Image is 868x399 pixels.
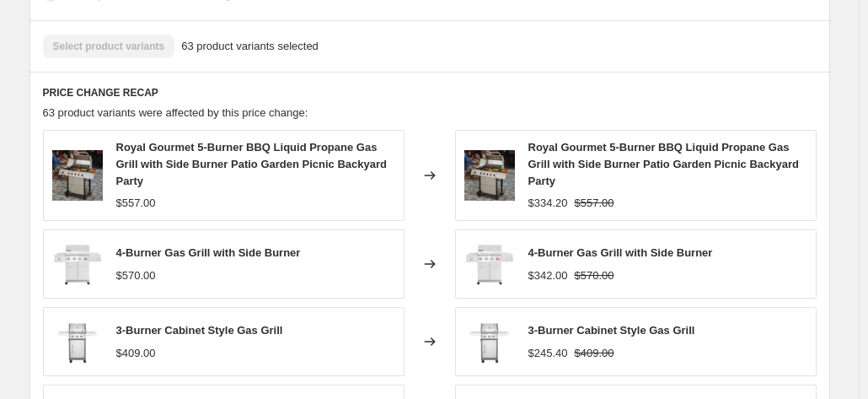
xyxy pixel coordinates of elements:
div: $342.00 [528,267,568,284]
span: 3-Burner Cabinet Style Gas Grill [116,324,283,337]
div: $334.20 [528,195,568,212]
span: 63 product variants selected [181,38,319,55]
span: Royal Gourmet 5-Burner BBQ Liquid Propane Gas Grill with Side Burner Patio Garden Picnic Backyard... [528,141,799,187]
img: 1_f7f5ccef-ec86-4ad0-8d88-5a93011001b0_80x.jpg [52,150,103,201]
img: 1_f7f5ccef-ec86-4ad0-8d88-5a93011001b0_80x.jpg [464,150,515,201]
strike: $570.00 [575,267,614,284]
span: 63 product variants were affected by this price change: [43,106,308,119]
div: $557.00 [116,195,156,212]
span: 3-Burner Cabinet Style Gas Grill [528,324,695,337]
span: Royal Gourmet 5-Burner BBQ Liquid Propane Gas Grill with Side Burner Patio Garden Picnic Backyard... [116,141,387,187]
img: 8d259241c40e3b7901a0911febed0b44_80x.jpg [464,239,515,289]
img: 3-BurnerCabinetStyleGasGrill_6_80x.jpg [464,316,515,367]
img: 3-BurnerCabinetStyleGasGrill_6_80x.jpg [52,316,103,367]
img: 8d259241c40e3b7901a0911febed0b44_80x.jpg [52,239,103,289]
span: 4-Burner Gas Grill with Side Burner [528,246,713,259]
strike: $557.00 [575,195,614,212]
strike: $409.00 [575,345,614,362]
h6: PRICE CHANGE RECAP [43,86,817,100]
div: $570.00 [116,267,156,284]
span: 4-Burner Gas Grill with Side Burner [116,246,301,259]
div: $409.00 [116,345,156,362]
div: $245.40 [528,345,568,362]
